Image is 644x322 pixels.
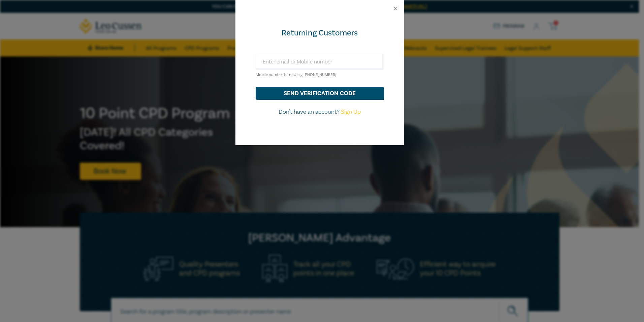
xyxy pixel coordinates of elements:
[256,54,384,70] input: Enter email or Mobile number
[341,108,361,116] a: Sign Up
[392,5,398,11] button: Close
[256,28,384,38] div: Returning Customers
[256,108,384,116] p: Don't have an account?
[256,72,336,77] small: Mobile number format e.g [PHONE_NUMBER]
[256,87,384,100] button: send verification code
